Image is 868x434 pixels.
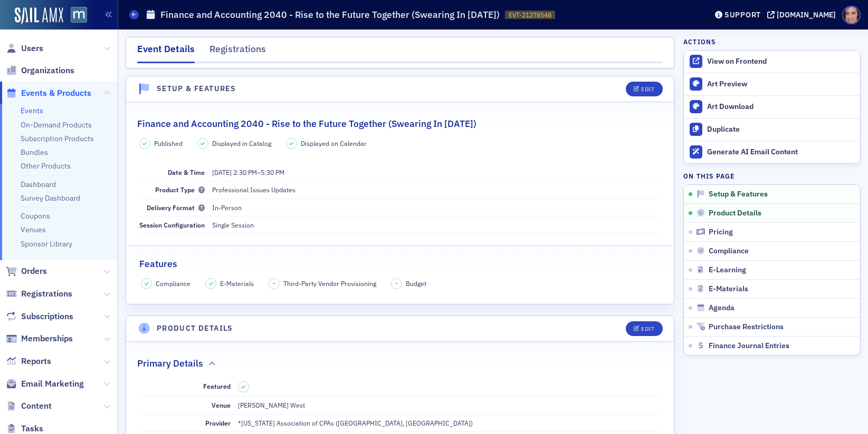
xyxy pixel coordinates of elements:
[137,42,195,63] div: Event Details
[641,86,654,92] div: Edit
[683,37,716,46] h4: Actions
[6,378,84,390] a: Email Marketing
[6,356,51,367] a: Reports
[684,73,860,95] a: Art Preview
[21,225,46,234] a: Venues
[137,117,476,131] h2: Finance and Accounting 2040 - Rise to the Future Together (Swearing In [DATE])
[21,147,48,157] a: Bundles
[21,180,56,189] a: Dashboard
[707,57,855,66] div: View on Frontend
[212,203,242,212] span: In-Person
[21,333,73,344] span: Memberships
[709,322,784,332] span: Purchase Restrictions
[6,87,91,99] a: Events & Products
[15,7,63,24] img: SailAMX
[709,209,761,218] span: Product Details
[709,265,746,275] span: E-Learning
[157,323,233,334] h4: Product Details
[777,10,836,19] div: [DOMAIN_NAME]
[21,356,51,367] span: Reports
[21,239,72,249] a: Sponsor Library
[395,280,398,287] span: –
[238,419,473,427] span: *[US_STATE] Association of CPAs ([GEOGRAPHIC_DATA], [GEOGRAPHIC_DATA])
[71,7,87,23] img: SailAMX
[156,279,190,288] span: Compliance
[21,378,84,390] span: Email Marketing
[709,303,735,313] span: Agenda
[707,80,855,89] div: Art Preview
[212,168,232,176] span: [DATE]
[684,95,860,118] a: Art Download
[707,125,855,134] div: Duplicate
[168,168,205,176] span: Date & Time
[707,147,855,157] div: Generate AI Email Content
[21,106,43,115] a: Events
[842,6,861,24] span: Profile
[203,382,231,390] span: Featured
[160,8,500,21] h1: Finance and Accounting 2040 - Rise to the Future Together (Swearing In [DATE])
[21,65,74,76] span: Organizations
[709,341,789,351] span: Finance Journal Entries
[21,161,71,171] a: Other Products
[6,400,52,412] a: Content
[21,288,72,300] span: Registrations
[209,42,266,62] div: Registrations
[154,139,183,148] span: Published
[157,83,236,94] h4: Setup & Features
[6,65,74,76] a: Organizations
[261,168,284,176] time: 5:30 PM
[709,284,748,294] span: E-Materials
[21,193,80,203] a: Survey Dashboard
[283,279,376,288] span: Third-Party Vendor Provisioning
[709,228,733,237] span: Pricing
[707,102,855,112] div: Art Download
[233,168,257,176] time: 2:30 PM
[238,401,305,409] span: [PERSON_NAME] West
[21,265,47,277] span: Orders
[63,7,87,25] a: View Homepage
[137,357,203,370] h2: Primary Details
[220,279,254,288] span: E-Materials
[6,311,73,322] a: Subscriptions
[21,211,50,221] a: Coupons
[212,401,231,409] span: Venue
[21,311,73,322] span: Subscriptions
[709,246,749,256] span: Compliance
[139,257,177,271] h2: Features
[147,203,205,212] span: Delivery Format
[212,168,284,176] span: –
[709,190,768,199] span: Setup & Features
[301,139,367,148] span: Displayed on Calendar
[212,139,271,148] span: Displayed in Catalog
[21,87,91,99] span: Events & Products
[6,43,43,54] a: Users
[212,221,254,229] span: Single Session
[212,185,295,194] span: Professional Issues Updates
[6,333,73,344] a: Memberships
[21,134,94,143] a: Subscription Products
[21,400,52,412] span: Content
[684,51,860,73] a: View on Frontend
[767,11,840,18] button: [DOMAIN_NAME]
[205,419,231,427] span: Provider
[6,288,72,300] a: Registrations
[273,280,276,287] span: –
[641,326,654,332] div: Edit
[406,279,426,288] span: Budget
[21,43,43,54] span: Users
[683,171,861,181] h4: On this page
[626,321,662,336] button: Edit
[684,118,860,141] button: Duplicate
[6,265,47,277] a: Orders
[724,10,761,19] div: Support
[155,185,205,194] span: Product Type
[626,82,662,96] button: Edit
[509,11,551,19] span: EVT-21278548
[139,221,205,229] span: Session Configuration
[684,141,860,163] button: Generate AI Email Content
[21,120,92,130] a: On-Demand Products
